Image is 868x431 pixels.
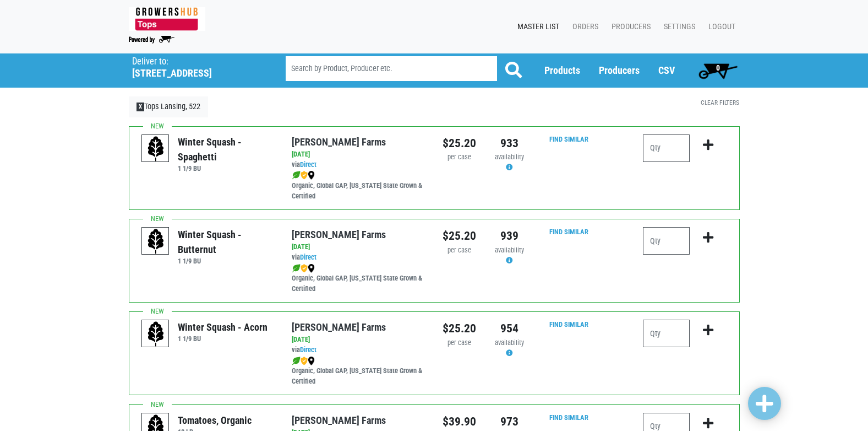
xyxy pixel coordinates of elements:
img: leaf-e5c59151409436ccce96b2ca1b28e03c.png [292,264,301,273]
a: Producers [603,17,655,37]
input: Qty [643,320,690,347]
a: Products [544,64,580,76]
a: [PERSON_NAME] Farms [292,321,386,333]
img: map_marker-0e94453035b3232a4d21701695807de9.png [308,264,315,273]
div: 973 [493,413,526,430]
a: Direct [300,346,316,354]
div: Organic, Global GAP, [US_STATE] State Grown & Certified [292,355,425,387]
div: Tomatoes, Organic [178,413,252,428]
div: 954 [493,320,526,337]
span: X [137,103,145,111]
div: via [292,345,425,355]
div: 939 [493,227,526,245]
img: placeholder-variety-43d6402dacf2d531de610a020419775a.svg [142,320,170,348]
a: Find Similar [549,413,588,422]
h6: 1 1/9 BU [178,164,275,173]
img: placeholder-variety-43d6402dacf2d531de610a020419775a.svg [142,228,170,255]
img: Powered by Big Wheelbarrow [129,36,174,44]
a: Direct [300,253,316,261]
div: $39.90 [443,413,476,430]
div: per case [443,245,476,256]
h6: 1 1/9 BU [178,335,268,343]
img: 279edf242af8f9d49a69d9d2afa010fb.png [129,7,205,31]
a: Direct [300,160,316,169]
img: safety-e55c860ca8c00a9c171001a62a92dabd.png [301,357,308,365]
h5: [STREET_ADDRESS] [132,67,258,79]
a: Find Similar [549,135,588,143]
a: Find Similar [549,320,588,328]
div: [DATE] [292,149,425,160]
a: CSV [658,64,675,76]
div: 933 [493,134,526,152]
span: Tops Lansing, 522 (2300 N Triphammer Rd #522, Ithaca, NY 14850, USA) [132,53,266,79]
a: Find Similar [549,228,588,236]
a: Orders [564,17,603,37]
img: map_marker-0e94453035b3232a4d21701695807de9.png [308,171,315,180]
div: [DATE] [292,335,425,345]
span: availability [495,246,524,254]
a: Settings [655,17,700,37]
img: safety-e55c860ca8c00a9c171001a62a92dabd.png [301,171,308,180]
h6: 1 1/9 BU [178,257,275,265]
img: safety-e55c860ca8c00a9c171001a62a92dabd.png [301,264,308,273]
span: 0 [716,63,720,72]
div: Winter Squash - Butternut [178,227,275,257]
a: Logout [700,17,740,37]
div: Organic, Global GAP, [US_STATE] State Grown & Certified [292,170,425,202]
div: Winter Squash - Acorn [178,320,268,335]
div: $25.20 [443,134,476,152]
a: Producers [599,64,640,76]
div: via [292,160,425,170]
a: [PERSON_NAME] Farms [292,229,386,240]
img: leaf-e5c59151409436ccce96b2ca1b28e03c.png [292,171,301,180]
div: $25.20 [443,227,476,245]
a: 0 [694,60,743,82]
img: map_marker-0e94453035b3232a4d21701695807de9.png [308,357,315,365]
div: Organic, Global GAP, [US_STATE] State Grown & Certified [292,263,425,294]
a: Master List [509,17,564,37]
div: Winter Squash - Spaghetti [178,134,275,164]
input: Search by Product, Producer etc. [286,56,497,81]
a: [PERSON_NAME] Farms [292,414,386,426]
img: placeholder-variety-43d6402dacf2d531de610a020419775a.svg [142,135,170,163]
div: per case [443,152,476,163]
p: Deliver to: [132,56,258,67]
a: XTops Lansing, 522 [129,96,209,117]
span: availability [495,153,524,161]
img: leaf-e5c59151409436ccce96b2ca1b28e03c.png [292,357,301,365]
input: Qty [643,227,690,255]
div: per case [443,338,476,348]
input: Qty [643,134,690,162]
div: [DATE] [292,242,425,252]
div: via [292,252,425,263]
span: availability [495,338,524,347]
a: [PERSON_NAME] Farms [292,136,386,148]
div: $25.20 [443,320,476,337]
a: Clear Filters [701,99,739,106]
